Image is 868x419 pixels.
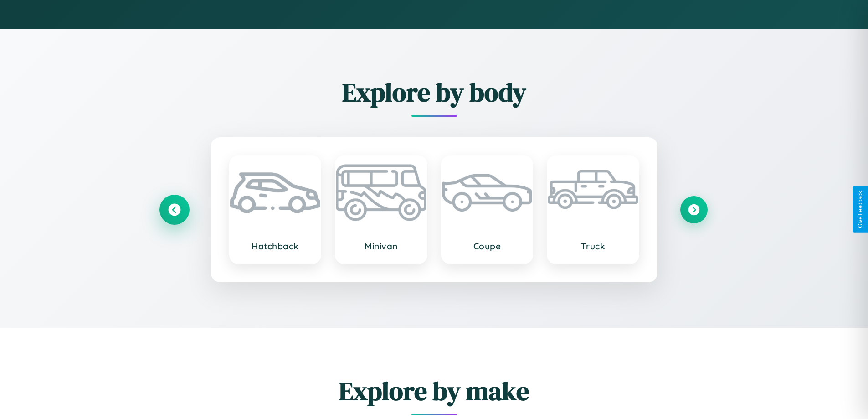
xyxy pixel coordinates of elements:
[161,75,708,110] h2: Explore by body
[161,373,708,409] h2: Explore by make
[451,241,524,252] h3: Coupe
[239,241,312,252] h3: Hatchback
[857,191,863,228] div: Give Feedback
[557,241,629,252] h3: Truck
[345,241,417,252] h3: Minivan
